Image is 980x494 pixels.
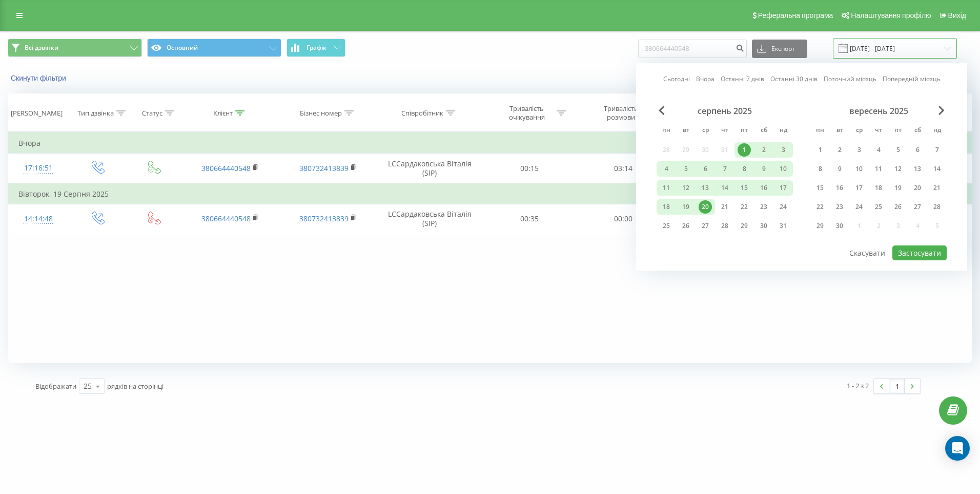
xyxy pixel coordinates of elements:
div: 4 [872,143,885,157]
abbr: понеділок [659,123,674,139]
div: 25 [84,381,92,391]
div: 22 [738,200,751,214]
abbr: середа [851,123,867,139]
div: 27 [699,219,712,233]
div: 8 [813,162,827,176]
div: ср 3 вер 2025 р. [849,142,869,158]
div: 30 [833,219,846,233]
div: Тип дзвінка [77,109,114,118]
div: сб 20 вер 2025 р. [908,180,927,196]
div: 14:14:48 [18,209,58,229]
div: пт 22 серп 2025 р. [734,199,754,215]
td: 00:00 [577,204,671,234]
div: 20 [699,200,712,214]
div: 7 [718,162,731,176]
div: 3 [852,143,866,157]
div: сб 6 вер 2025 р. [908,142,927,158]
div: пт 8 серп 2025 р. [734,161,754,177]
abbr: четвер [871,123,886,139]
div: нд 14 вер 2025 р. [927,161,947,177]
span: Налаштування профілю [851,11,931,20]
div: пт 26 вер 2025 р. [888,199,908,215]
div: 12 [679,181,692,195]
div: чт 25 вер 2025 р. [869,199,888,215]
div: нд 7 вер 2025 р. [927,142,947,158]
div: [PERSON_NAME] [11,109,63,118]
div: пн 29 вер 2025 р. [810,218,830,234]
div: Співробітник [401,109,443,118]
div: 18 [872,181,885,195]
div: вт 16 вер 2025 р. [830,180,849,196]
div: 19 [891,181,905,195]
div: ср 27 серп 2025 р. [696,218,715,234]
div: 14 [930,162,944,176]
span: Вихід [948,11,966,20]
div: 3 [777,143,790,157]
div: 4 [660,162,673,176]
div: сб 16 серп 2025 р. [754,180,773,196]
abbr: вівторок [832,123,847,139]
div: 26 [679,219,692,233]
button: Скасувати [844,245,891,260]
div: чт 21 серп 2025 р. [715,199,734,215]
div: 6 [699,162,712,176]
div: 13 [911,162,924,176]
div: пн 11 серп 2025 р. [657,180,676,196]
div: вт 23 вер 2025 р. [830,199,849,215]
div: Open Intercom Messenger [945,436,970,461]
div: сб 2 серп 2025 р. [754,142,773,158]
abbr: субота [756,123,771,139]
div: пт 12 вер 2025 р. [888,161,908,177]
div: вересень 2025 [810,106,947,116]
div: пт 15 серп 2025 р. [734,180,754,196]
a: 1 [889,379,905,393]
div: Бізнес номер [300,109,342,118]
div: 6 [911,143,924,157]
abbr: неділя [775,123,791,139]
div: нд 17 серп 2025 р. [773,180,793,196]
button: Скинути фільтри [8,73,71,83]
a: Поточний місяць [824,74,876,84]
div: 27 [911,200,924,214]
span: Реферальна програма [758,11,833,20]
div: нд 3 серп 2025 р. [773,142,793,158]
div: сб 13 вер 2025 р. [908,161,927,177]
div: 5 [679,162,692,176]
div: чт 7 серп 2025 р. [715,161,734,177]
td: 03:14 [577,154,671,184]
div: чт 18 вер 2025 р. [869,180,888,196]
div: пн 22 вер 2025 р. [810,199,830,215]
a: Вчора [696,74,714,84]
div: 23 [833,200,846,214]
button: Основний [147,39,281,57]
div: 24 [852,200,866,214]
span: рядків на сторінці [107,382,164,391]
div: 8 [738,162,751,176]
div: 31 [777,219,790,233]
div: чт 4 вер 2025 р. [869,142,888,158]
button: Застосувати [892,245,947,260]
div: 22 [813,200,827,214]
td: 00:15 [482,154,577,184]
div: 29 [738,219,751,233]
a: 380664440548 [201,214,251,223]
div: серпень 2025 [657,106,793,116]
td: LCСардаковська Віталія (SIP) [377,154,482,184]
span: Всі дзвінки [25,44,58,52]
button: Всі дзвінки [8,39,142,57]
div: ср 24 вер 2025 р. [849,199,869,215]
div: чт 11 вер 2025 р. [869,161,888,177]
div: Тривалість розмови [594,104,648,122]
div: вт 9 вер 2025 р. [830,161,849,177]
abbr: субота [910,123,925,139]
div: сб 30 серп 2025 р. [754,218,773,234]
abbr: вівторок [678,123,693,139]
div: 10 [777,162,790,176]
div: 1 [813,143,827,157]
div: пн 8 вер 2025 р. [810,161,830,177]
div: 14 [718,181,731,195]
a: 380732413839 [299,163,349,173]
div: 15 [813,181,827,195]
a: Останні 30 днів [770,74,818,84]
div: 28 [930,200,944,214]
